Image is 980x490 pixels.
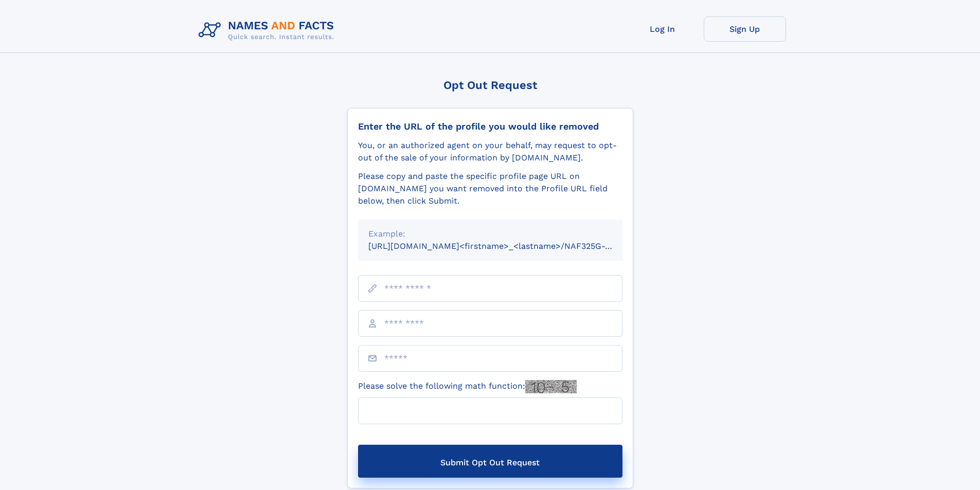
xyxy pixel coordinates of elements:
[347,79,633,92] div: Opt Out Request
[704,16,786,42] a: Sign Up
[358,170,622,207] div: Please copy and paste the specific profile page URL on [DOMAIN_NAME] you want removed into the Pr...
[621,16,704,42] a: Log In
[358,139,622,164] div: You, or an authorized agent on your behalf, may request to opt-out of the sale of your informatio...
[358,445,622,478] button: Submit Opt Out Request
[368,241,642,251] small: [URL][DOMAIN_NAME]<firstname>_<lastname>/NAF325G-xxxxxxxx
[368,228,612,240] div: Example:
[358,121,622,132] div: Enter the URL of the profile you would like removed
[194,16,343,44] img: Logo Names and Facts
[358,380,577,393] label: Please solve the following math function:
